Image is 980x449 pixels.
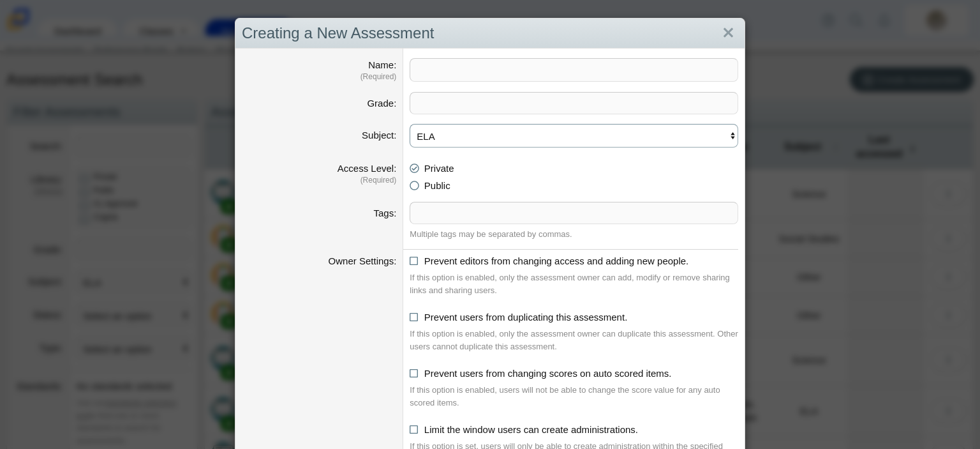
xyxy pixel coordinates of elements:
div: Multiple tags may be separated by commas. [410,228,738,241]
span: Limit the window users can create administrations. [424,424,638,435]
label: Owner Settings [329,255,397,266]
label: Access Level [338,163,397,174]
div: If this option is enabled, only the assessment owner can duplicate this assessment. Other users c... [410,328,738,353]
span: Public [424,180,450,191]
span: Private [424,163,454,174]
label: Tags [373,208,396,218]
label: Subject [362,130,396,141]
div: If this option is enabled, users will not be able to change the score value for any auto scored i... [410,384,738,409]
span: Prevent editors from changing access and adding new people. [424,255,688,266]
tags: ​ [410,92,738,114]
a: Close [718,22,738,44]
span: Prevent users from duplicating this assessment. [424,312,627,323]
div: Creating a New Assessment [235,19,745,49]
label: Name [368,59,396,70]
dfn: (Required) [242,72,396,82]
div: If this option is enabled, only the assessment owner can add, modify or remove sharing links and ... [410,271,738,296]
span: Prevent users from changing scores on auto scored items. [424,368,672,379]
label: Grade [367,98,396,109]
dfn: (Required) [242,175,396,186]
tags: ​ [410,202,738,224]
